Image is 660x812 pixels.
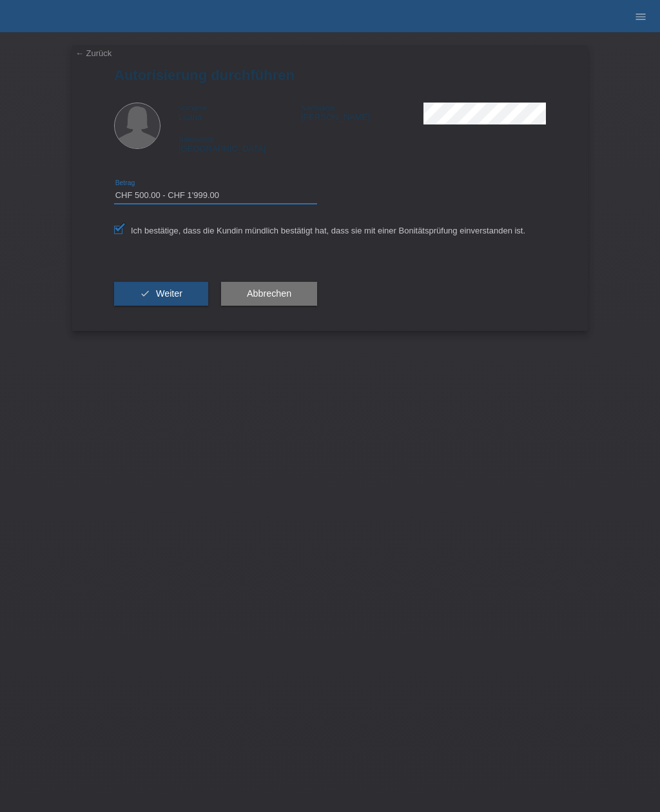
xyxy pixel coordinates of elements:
span: Vorname [179,104,207,112]
div: [PERSON_NAME] [301,103,423,122]
div: [GEOGRAPHIC_DATA] [179,134,301,153]
label: Ich bestätige, dass die Kundin mündlich bestätigt hat, dass sie mit einer Bonitätsprüfung einvers... [114,226,525,235]
span: Weiter [156,288,182,299]
button: Abbrechen [221,282,317,306]
a: menu [628,12,654,20]
a: ← Zurück [75,48,112,58]
i: menu [634,10,647,23]
span: Nationalität [179,135,214,143]
span: Abbrechen [247,288,291,299]
div: Luana [179,103,301,122]
span: Nachname [301,104,335,112]
h1: Autorisierung durchführen [114,67,546,83]
i: check [140,288,150,299]
button: check Weiter [114,282,208,306]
